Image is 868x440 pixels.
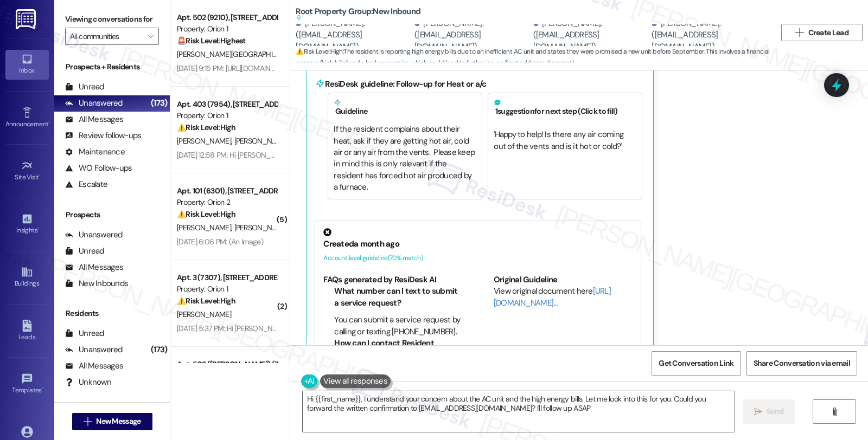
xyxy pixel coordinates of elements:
[48,119,50,126] span: •
[148,341,170,358] div: (173)
[494,129,625,151] span: ' Happy to help! Is there any air coming out of the vents and is it hot or cold? '
[37,225,39,232] span: •
[5,157,49,186] a: Site Visit •
[296,46,776,69] span: : The resident is reporting high energy bills due to an inefficient AC unit and states they were ...
[296,47,342,56] strong: ⚠️ Risk Level: High
[177,110,277,121] div: Property: Orion 1
[65,163,132,174] div: WO Follow-ups
[296,18,412,53] div: [PERSON_NAME]. ([EMAIL_ADDRESS][DOMAIN_NAME])
[42,385,43,392] span: •
[177,296,235,306] strong: ⚠️ Risk Level: High
[494,286,633,309] div: View original document here
[177,283,277,295] div: Property: Orion 1
[65,11,159,28] label: Viewing conversations for
[65,344,123,355] div: Unanswered
[65,179,107,190] div: Escalate
[148,32,154,41] i: 
[414,18,531,53] div: [PERSON_NAME]. ([EMAIL_ADDRESS][DOMAIN_NAME])
[334,99,476,116] h5: Guideline
[54,308,170,319] div: Residents
[177,49,300,59] span: [PERSON_NAME][GEOGRAPHIC_DATA]
[65,114,123,125] div: All Messages
[65,229,123,241] div: Unanswered
[177,272,277,283] div: Apt. 3 (7307), [STREET_ADDRESS]
[70,28,142,45] input: All communities
[5,316,49,346] a: Leads
[234,136,289,146] span: [PERSON_NAME]
[334,286,463,309] li: What number can I text to submit a service request?
[5,50,49,79] a: Inbox
[234,223,289,232] span: [PERSON_NAME]
[334,314,463,338] li: You can submit a service request by calling or texting [PHONE_NUMBER].
[65,130,141,141] div: Review follow-ups
[334,124,476,193] div: If the resident complains about their heat, ask if they are getting hot air, cold air or any air ...
[781,24,863,41] button: Create Lead
[65,360,123,372] div: All Messages
[533,18,649,53] div: [PERSON_NAME]. ([EMAIL_ADDRESS][DOMAIN_NAME])
[65,245,104,257] div: Unread
[177,122,235,132] strong: ⚠️ Risk Level: High
[65,377,111,388] div: Unknown
[334,338,463,361] li: How can I contact Resident Support for general questions?
[831,407,839,416] i: 
[5,370,49,399] a: Templates •
[65,262,123,273] div: All Messages
[808,27,848,38] span: Create Lead
[65,81,104,93] div: Unread
[323,238,633,250] div: Created a month ago
[65,146,125,158] div: Maintenance
[494,286,611,308] a: [URL][DOMAIN_NAME]…
[96,416,141,427] span: New Message
[494,274,558,285] b: Original Guideline
[177,99,277,110] div: Apt. 403 (7954), [STREET_ADDRESS]
[65,278,128,289] div: New Inbounds
[16,9,38,29] img: ResiDesk Logo
[494,99,636,116] h5: 1 suggestion for next step (Click to fill)
[177,12,277,23] div: Apt. 502 (9210), [STREET_ADDRESS]
[65,98,123,109] div: Unanswered
[743,399,795,424] button: Send
[795,28,803,37] i: 
[72,413,152,430] button: New Message
[754,407,762,416] i: 
[659,358,733,369] span: Get Conversation Link
[177,359,277,370] div: Apt. 502 ([PERSON_NAME]) (7467), [STREET_ADDRESS][PERSON_NAME]
[5,210,49,239] a: Insights •
[148,95,170,112] div: (173)
[39,172,41,179] span: •
[177,63,296,73] div: [DATE] 9:15 PM: [URL][DOMAIN_NAME]
[177,185,277,197] div: Apt. 101 (6301), [STREET_ADDRESS]
[5,263,49,292] a: Buildings
[303,391,735,432] textarea: Hi {{first_name}}, I understand your concern about the AC unit and the high energy bills. Let me ...
[746,351,857,376] button: Share Conversation via email
[296,6,420,24] b: Root Property Group: New Inbound
[325,79,486,89] b: ResiDesk guideline: Follow-up for Heat or a/c
[65,328,104,339] div: Unread
[652,18,768,53] div: [PERSON_NAME]. ([EMAIL_ADDRESS][DOMAIN_NAME])
[177,237,263,247] div: [DATE] 6:06 PM: (An Image)
[177,223,234,232] span: [PERSON_NAME]
[177,197,277,208] div: Property: Orion 2
[754,358,850,369] span: Share Conversation via email
[177,23,277,35] div: Property: Orion 1
[54,61,170,73] div: Prospects + Residents
[177,309,231,319] span: [PERSON_NAME]
[323,274,436,285] b: FAQs generated by ResiDesk AI
[323,253,633,264] div: Account level guideline ( 70 % match)
[84,417,92,426] i: 
[652,351,741,376] button: Get Conversation Link
[177,36,246,46] strong: 🚨 Risk Level: Highest
[177,209,235,219] strong: ⚠️ Risk Level: High
[54,209,170,221] div: Prospects
[767,406,783,417] span: Send
[177,136,234,146] span: [PERSON_NAME]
